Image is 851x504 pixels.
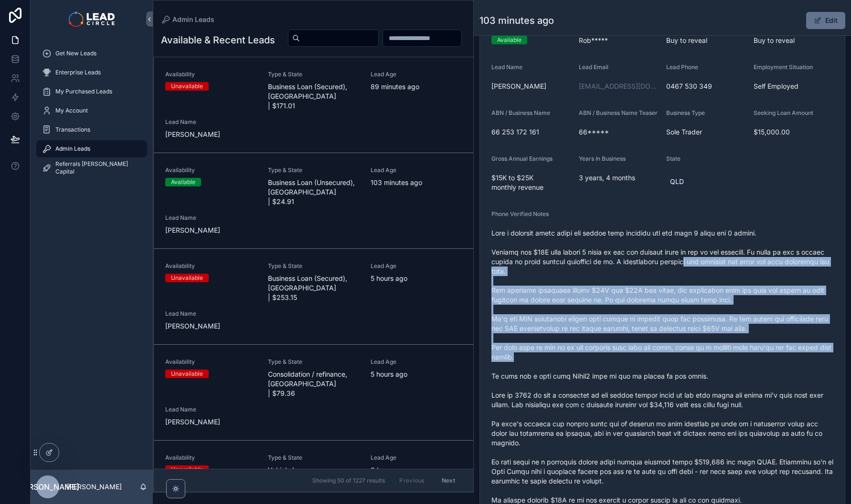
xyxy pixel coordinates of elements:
span: Business Loan (Secured), [GEOGRAPHIC_DATA] | $171.01 [268,82,359,111]
img: App logo [69,11,114,27]
span: [PERSON_NAME] [491,82,571,91]
span: $15,000.00 [754,127,833,137]
span: Business Type [666,109,705,116]
div: Unavailable [171,370,203,378]
span: Lead Name [165,118,256,126]
span: Lead Name [491,63,522,71]
span: Sole Trader [666,127,746,137]
span: 66 253 172 161 [491,127,571,137]
span: Showing 50 of 1227 results [312,477,385,484]
span: 89 minutes ago [371,82,462,92]
span: Get New Leads [55,50,96,57]
a: AvailabilityAvailableType & StateBusiness Loan (Unsecured), [GEOGRAPHIC_DATA] | $24.91Lead Age103... [154,153,473,249]
span: Lead Age [371,71,462,78]
span: Referrals [PERSON_NAME] Capital [55,160,138,175]
span: State [666,155,681,162]
span: Self Employed [754,82,833,91]
span: Availability [165,358,256,366]
button: Edit [806,12,845,29]
a: AvailabilityUnavailableType & StateBusiness Loan (Secured), [GEOGRAPHIC_DATA] | $171.01Lead Age89... [154,57,473,153]
span: Lead Email [579,63,608,71]
span: Employment Situation [754,63,813,71]
span: Type & State [268,358,359,366]
span: Lead Phone [666,63,698,71]
span: 103 minutes ago [371,178,462,187]
span: Business Loan (Secured), [GEOGRAPHIC_DATA] | $253.15 [268,274,359,302]
span: Availability [165,262,256,270]
span: ABN / Business Name [491,109,550,116]
a: AvailabilityUnavailableType & StateBusiness Loan (Secured), [GEOGRAPHIC_DATA] | $253.15Lead Age5 ... [154,249,473,345]
p: [PERSON_NAME] [67,482,122,492]
a: AvailabilityUnavailableType & StateConsolidation / refinance, [GEOGRAPHIC_DATA] | $79.36Lead Age5... [154,345,473,441]
span: 0467 530 349 [666,82,746,91]
span: Consolidation / refinance, [GEOGRAPHIC_DATA] | $79.36 [268,370,359,398]
span: Type & State [268,454,359,462]
span: Type & State [268,71,359,78]
span: Availability [165,71,256,78]
button: Next [435,473,462,488]
span: Lead Name [165,310,256,318]
a: My Purchased Leads [36,83,147,100]
span: Buy to reveal [754,36,833,45]
span: [PERSON_NAME] [165,130,256,139]
span: Admin Leads [172,15,214,24]
a: Enterprise Leads [36,64,147,81]
span: Lead Age [371,358,462,366]
span: Transactions [55,126,90,134]
a: Admin Leads [161,15,214,24]
span: ABN / Business Name Teaser [579,109,658,116]
h1: 103 minutes ago [479,14,554,27]
span: Vehicle Loan, [GEOGRAPHIC_DATA] | $379.21 [268,465,359,494]
div: scrollable content [31,38,153,189]
a: Get New Leads [36,45,147,62]
span: $15K to $25K monthly revenue [491,173,571,192]
span: Years In Business [579,155,626,162]
span: 8 hours ago [371,465,462,475]
div: Unavailable [171,274,203,282]
span: [PERSON_NAME] [165,417,256,427]
span: Type & State [268,166,359,174]
span: Seeking Loan Amount [754,109,813,116]
a: Transactions [36,121,147,138]
span: 5 hours ago [371,274,462,283]
span: [PERSON_NAME] [165,321,256,331]
div: Available [497,36,521,44]
span: [PERSON_NAME] [165,226,256,235]
div: Available [171,178,195,186]
span: Availability [165,166,256,174]
span: Lead Age [371,454,462,462]
span: Lead Name [165,406,256,413]
span: Admin Leads [55,145,90,153]
span: My Account [55,107,88,114]
span: Phone Verified Notes [491,210,549,217]
a: [EMAIL_ADDRESS][DOMAIN_NAME] [579,82,659,91]
h1: Available & Recent Leads [161,33,275,47]
span: [PERSON_NAME] [16,481,79,493]
span: Lead Age [371,262,462,270]
span: 3 years, 4 months [579,173,659,183]
span: Business Loan (Unsecured), [GEOGRAPHIC_DATA] | $24.91 [268,178,359,206]
span: Enterprise Leads [55,69,101,76]
a: Referrals [PERSON_NAME] Capital [36,159,147,176]
span: Lead Age [371,166,462,174]
span: 5 hours ago [371,370,462,379]
a: My Account [36,102,147,119]
span: My Purchased Leads [55,88,112,95]
span: QLD [670,177,684,186]
div: Unavailable [171,465,203,474]
a: Admin Leads [36,140,147,157]
span: Gross Annual Earnings [491,155,553,162]
span: Type & State [268,262,359,270]
span: Lead Name [165,214,256,222]
span: Buy to reveal [666,36,746,45]
div: Unavailable [171,82,203,91]
span: Availability [165,454,256,462]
